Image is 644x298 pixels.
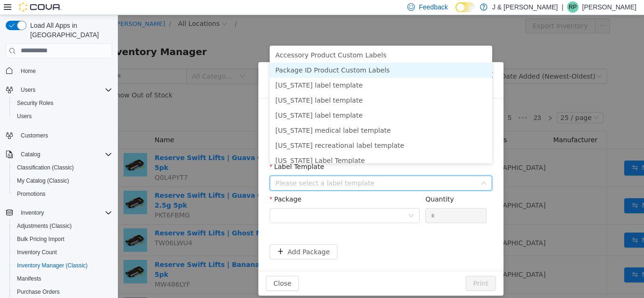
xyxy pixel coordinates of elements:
img: Cova [19,2,61,12]
span: Adjustments (Classic) [17,222,72,230]
span: Inventory Manager (Classic) [13,260,112,271]
p: [PERSON_NAME] [582,1,636,13]
span: My Catalog (Classic) [13,175,112,186]
a: Adjustments (Classic) [13,220,75,232]
span: Promotions [17,190,46,198]
span: My Catalog (Classic) [17,177,69,185]
span: Classification (Classic) [13,162,112,173]
a: Promotions [13,188,50,200]
span: Users [17,113,32,120]
span: Home [21,67,36,75]
span: Manifests [17,275,41,282]
span: Inventory Count [17,249,57,256]
span: Bulk Pricing Import [13,234,112,245]
button: Security Roles [9,97,116,110]
label: Quantity [307,180,336,188]
span: Inventory Count [13,247,112,258]
label: Label Template [152,148,206,155]
button: Inventory Count [9,246,116,259]
span: Security Roles [17,99,53,107]
span: Catalog [21,151,40,158]
button: Close [148,261,181,276]
li: Accessory Product Custom Labels [152,32,374,48]
a: Inventory Count [13,247,61,258]
button: icon: plusAdd Package [152,229,220,244]
a: Manifests [13,273,45,284]
span: Purchase Orders [13,286,112,298]
span: Customers [17,129,112,141]
button: Classification (Classic) [9,161,116,174]
a: Bulk Pricing Import [13,234,68,245]
button: Customers [2,129,116,142]
span: RP [569,1,577,13]
span: Customers [21,132,48,139]
input: Quantity [308,193,368,208]
a: Inventory Manager (Classic) [13,260,91,271]
div: Please select a label template [157,163,358,173]
button: Print [348,261,378,276]
a: Home [17,65,40,77]
button: Users [17,84,39,96]
span: Promotions [13,188,112,200]
li: [US_STATE] label template [152,93,374,108]
button: Adjustments (Classic) [9,219,116,233]
span: Feedback [419,2,447,12]
button: Bulk Pricing Import [9,233,116,246]
li: [US_STATE] medical label template [152,108,374,123]
i: icon: down [363,165,369,172]
a: Customers [17,130,52,141]
span: Inventory [17,207,112,218]
span: Purchase Orders [17,288,60,296]
span: Security Roles [13,97,112,109]
a: Users [13,111,35,122]
div: Raj Patel [567,1,578,13]
button: Inventory [17,207,48,218]
a: Purchase Orders [13,286,64,298]
button: Users [9,110,116,123]
p: J & [PERSON_NAME] [492,1,558,13]
a: Security Roles [13,97,57,109]
li: [US_STATE] Label Template [152,138,374,153]
span: Users [17,84,112,96]
span: Load All Apps in [GEOGRAPHIC_DATA] [26,21,112,40]
i: icon: down [290,198,296,204]
span: Bulk Pricing Import [17,235,65,243]
span: Inventory [21,209,44,217]
li: [US_STATE] label template [152,63,374,78]
span: Catalog [17,149,112,160]
span: Inventory Manager (Classic) [17,262,88,269]
li: [US_STATE] label template [152,78,374,93]
p: | [561,1,563,13]
span: Classification (Classic) [17,164,74,171]
span: Users [21,86,35,94]
input: Dark Mode [455,2,475,12]
span: Adjustments (Classic) [13,220,112,232]
button: Inventory Manager (Classic) [9,259,116,272]
li: [US_STATE] recreational label template [152,123,374,138]
label: Package [152,180,183,188]
a: My Catalog (Classic) [13,175,73,186]
button: Manifests [9,272,116,285]
a: Classification (Classic) [13,162,78,173]
button: Inventory [2,206,116,219]
span: Manifests [13,273,112,284]
button: Users [2,83,116,97]
button: Catalog [2,148,116,161]
span: Users [13,111,112,122]
button: Promotions [9,187,116,201]
button: Catalog [17,149,44,160]
li: Package ID Product Custom Labels [152,48,374,63]
button: My Catalog (Classic) [9,174,116,187]
span: Home [17,65,112,77]
button: Home [2,64,116,78]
